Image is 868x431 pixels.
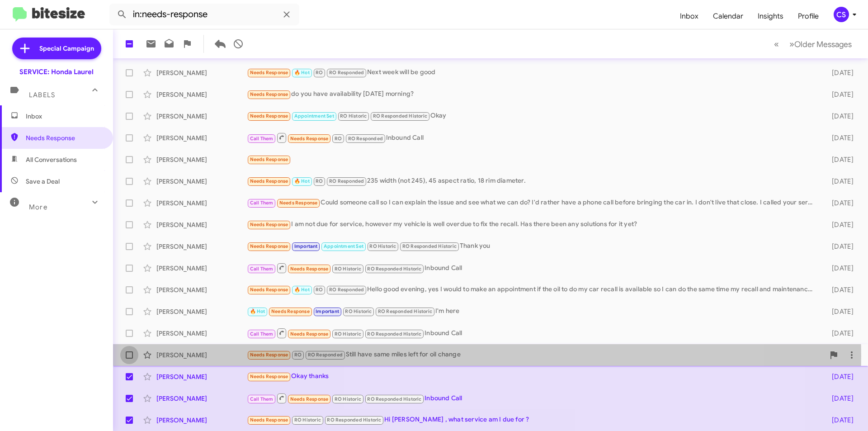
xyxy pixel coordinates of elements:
[247,371,817,382] div: Okay thanks
[817,394,861,403] div: [DATE]
[367,331,421,337] span: RO Responded Historic
[817,112,861,121] div: [DATE]
[247,176,817,186] div: 235 width (not 245), 45 aspect ratio, 18 rim diameter.
[673,3,706,29] a: Inbox
[817,329,861,338] div: [DATE]
[247,393,817,404] div: Inbound Call
[817,264,861,273] div: [DATE]
[250,222,288,227] span: Needs Response
[817,242,861,251] div: [DATE]
[340,113,367,119] span: RO Historic
[367,266,421,272] span: RO Responded Historic
[294,417,321,423] span: RO Historic
[156,90,247,99] div: [PERSON_NAME]
[250,156,288,162] span: Needs Response
[12,38,101,59] a: Special Campaign
[250,91,288,97] span: Needs Response
[156,242,247,251] div: [PERSON_NAME]
[335,136,342,142] span: RO
[247,327,817,339] div: Inbound Call
[817,416,861,425] div: [DATE]
[791,3,826,29] a: Profile
[706,3,750,29] a: Calendar
[156,199,247,208] div: [PERSON_NAME]
[29,91,55,99] span: Labels
[250,200,274,206] span: Call Them
[327,417,381,423] span: RO Responded Historic
[784,35,857,53] button: Next
[834,7,849,22] div: CS
[348,136,383,142] span: RO Responded
[156,264,247,273] div: [PERSON_NAME]
[294,243,318,249] span: Important
[335,331,361,337] span: RO Historic
[316,70,323,76] span: RO
[250,70,288,76] span: Needs Response
[250,417,288,423] span: Needs Response
[247,241,817,251] div: Thank you
[774,38,779,50] span: «
[378,308,432,314] span: RO Responded Historic
[247,89,817,99] div: do you have availability [DATE] morning?
[156,416,247,425] div: [PERSON_NAME]
[250,308,265,314] span: 🔥 Hot
[247,415,817,425] div: Hi [PERSON_NAME] , what service am I due for ?
[19,67,94,76] div: SERVICE: Honda Laurel
[250,331,274,337] span: Call Them
[789,38,794,50] span: »
[247,198,817,208] div: Could someone call so I can explain the issue and see what we can do? I'd rather have a phone cal...
[367,396,421,402] span: RO Responded Historic
[109,4,299,25] input: Search
[329,287,364,293] span: RO Responded
[26,112,103,121] span: Inbox
[247,262,817,274] div: Inbound Call
[250,136,274,142] span: Call Them
[817,133,861,142] div: [DATE]
[247,306,817,317] div: I'm here
[247,111,817,121] div: Okay
[250,287,288,293] span: Needs Response
[26,177,60,186] span: Save a Deal
[247,219,817,230] div: I am not due for service, however my vehicle is well overdue to fix the recall. Has there been an...
[324,243,363,249] span: Appointment Set
[294,178,310,184] span: 🔥 Hot
[294,113,334,119] span: Appointment Set
[817,199,861,208] div: [DATE]
[290,266,329,272] span: Needs Response
[316,178,323,184] span: RO
[247,284,817,295] div: Hello good evening, yes I would to make an appointment if the oil to do my car recall is availabl...
[345,308,372,314] span: RO Historic
[156,133,247,142] div: [PERSON_NAME]
[156,394,247,403] div: [PERSON_NAME]
[329,178,364,184] span: RO Responded
[817,90,861,99] div: [DATE]
[316,287,323,293] span: RO
[769,35,784,53] button: Previous
[373,113,427,119] span: RO Responded Historic
[247,67,817,78] div: Next week will be good
[794,39,852,49] span: Older Messages
[817,220,861,229] div: [DATE]
[750,3,791,29] a: Insights
[250,266,274,272] span: Call Them
[156,307,247,316] div: [PERSON_NAME]
[817,307,861,316] div: [DATE]
[290,396,329,402] span: Needs Response
[39,44,94,53] span: Special Campaign
[250,113,288,119] span: Needs Response
[290,331,329,337] span: Needs Response
[156,177,247,186] div: [PERSON_NAME]
[335,266,361,272] span: RO Historic
[329,70,364,76] span: RO Responded
[247,132,817,143] div: Inbound Call
[156,68,247,77] div: [PERSON_NAME]
[26,155,77,164] span: All Conversations
[294,287,310,293] span: 🔥 Hot
[247,350,825,360] div: Still have same miles left for oil change
[294,352,302,358] span: RO
[817,372,861,381] div: [DATE]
